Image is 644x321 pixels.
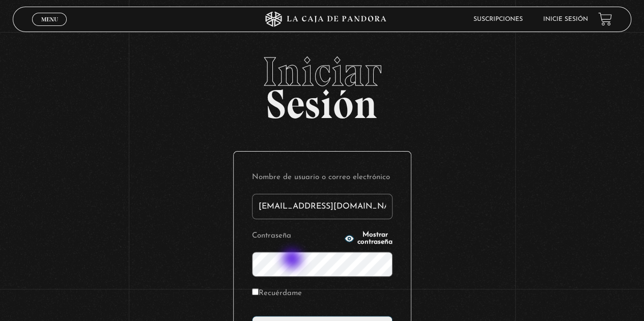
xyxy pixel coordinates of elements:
[38,24,62,32] span: Cerrar
[543,16,588,22] a: Inicie sesión
[473,16,523,22] a: Suscripciones
[252,228,342,244] label: Contraseña
[252,286,302,302] label: Recuérdame
[344,231,393,246] button: Mostrar contraseña
[41,16,58,22] span: Menu
[598,12,612,26] a: View your shopping cart
[252,288,259,295] input: Recuérdame
[13,51,631,92] span: Iniciar
[357,231,393,246] span: Mostrar contraseña
[13,51,631,116] h2: Sesión
[252,170,393,186] label: Nombre de usuario o correo electrónico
